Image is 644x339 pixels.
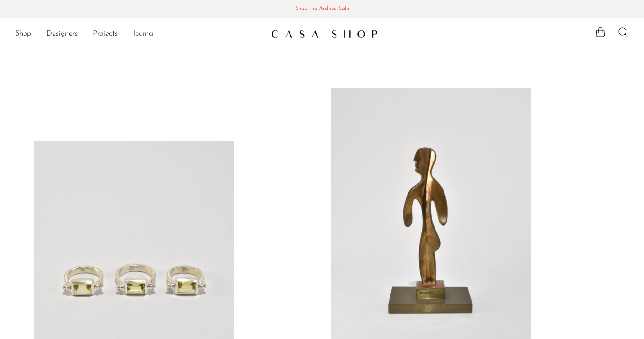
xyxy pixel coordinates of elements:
ul: NEW HEADER MENU [15,26,263,42]
nav: Desktop navigation [15,26,263,42]
a: Designers [46,28,78,40]
span: Shop the Archive Sale [8,4,636,14]
a: Journal [133,28,155,40]
a: Projects [93,28,118,40]
a: Shop [15,28,31,40]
